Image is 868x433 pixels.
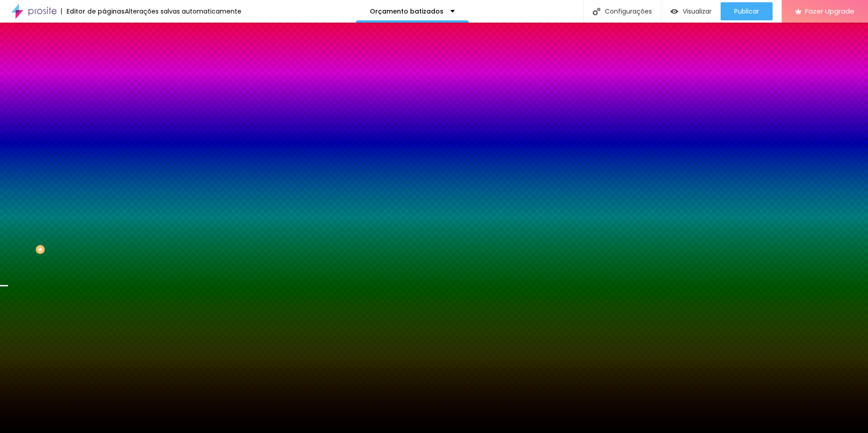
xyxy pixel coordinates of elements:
[683,8,712,15] span: Visualizar
[734,8,759,15] span: Publicar
[593,8,600,15] img: Icone
[661,2,721,20] button: Visualizar
[670,8,678,15] img: view-1.svg
[61,8,125,14] div: Editor de páginas
[721,2,773,20] button: Publicar
[805,7,854,15] span: Fazer Upgrade
[125,8,241,14] div: Alterações salvas automaticamente
[370,8,443,14] p: Orçamento batizados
